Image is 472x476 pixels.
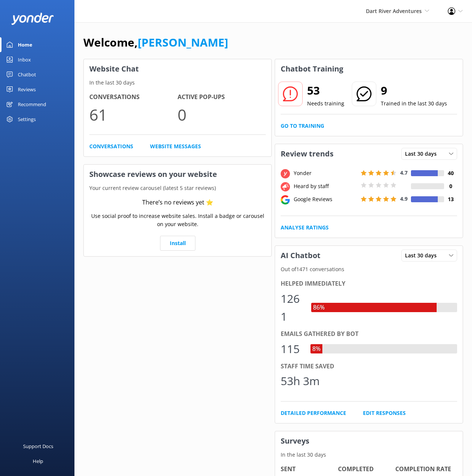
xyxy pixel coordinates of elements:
[84,165,271,184] h3: Showcase reviews on your website
[400,195,408,202] span: 4.9
[281,290,304,326] div: 1261
[138,35,228,50] a: [PERSON_NAME]
[275,144,339,164] h3: Review trends
[363,409,406,417] a: Edit Responses
[18,67,36,82] div: Chatbot
[89,92,178,102] h4: Conversations
[84,59,271,79] h3: Website Chat
[292,169,359,177] div: Yonder
[178,102,266,127] p: 0
[89,102,178,127] p: 61
[18,82,36,97] div: Reviews
[292,182,359,190] div: Heard by staff
[84,79,271,87] p: In the last 30 days
[281,464,338,474] h4: Sent
[18,37,32,52] div: Home
[281,340,303,358] div: 115
[281,372,320,390] div: 53h 3m
[281,279,457,289] div: Helped immediately
[281,122,324,130] a: Go to Training
[275,59,349,79] h3: Chatbot Training
[275,265,463,273] p: Out of 1471 conversations
[311,303,326,312] div: 86%
[275,431,463,451] h3: Surveys
[84,184,271,192] p: Your current review carousel (latest 5 star reviews)
[89,212,266,229] p: Use social proof to increase website sales. Install a badge or carousel on your website.
[444,182,457,190] h4: 0
[23,439,53,454] div: Support Docs
[83,34,228,51] h1: Welcome,
[307,99,344,108] p: Needs training
[405,251,441,260] span: Last 30 days
[307,82,344,99] h2: 53
[18,112,36,127] div: Settings
[400,169,408,176] span: 4.7
[281,362,457,371] div: Staff time saved
[281,409,346,417] a: Detailed Performance
[150,142,201,150] a: Website Messages
[405,150,441,158] span: Last 30 days
[281,329,457,339] div: Emails gathered by bot
[395,464,453,474] h4: Completion Rate
[33,454,43,469] div: Help
[366,7,422,15] span: Dart River Adventures
[275,451,463,459] p: In the last 30 days
[381,82,447,99] h2: 9
[381,99,447,108] p: Trained in the last 30 days
[444,195,457,203] h4: 13
[275,246,326,265] h3: AI Chatbot
[178,92,266,102] h4: Active Pop-ups
[142,198,213,207] div: There’s no reviews yet ⭐
[310,344,322,354] div: 8%
[89,142,133,150] a: Conversations
[160,236,195,251] a: Install
[281,223,329,232] a: Analyse Ratings
[444,169,457,177] h4: 40
[338,464,395,474] h4: Completed
[11,13,54,25] img: yonder-white-logo.png
[18,52,31,67] div: Inbox
[18,97,46,112] div: Recommend
[292,195,359,203] div: Google Reviews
